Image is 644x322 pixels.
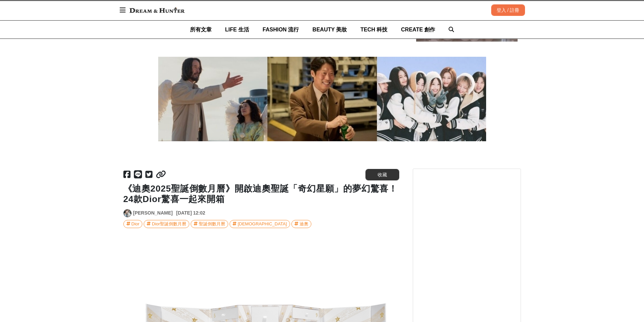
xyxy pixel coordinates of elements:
[263,21,299,39] a: FASHION 流行
[360,27,387,32] span: TECH 科技
[176,209,205,217] div: [DATE] 12:02
[132,220,140,228] div: Dior
[401,27,435,32] span: CREATE 創作
[152,220,186,228] div: Dior聖誕倒數月曆
[312,21,347,39] a: BEAUTY 美妝
[158,57,486,141] img: 2025「10月上映電影」推薦TOP5：連假看什麼片好？基努李維幽默喜劇捍衛天使、賺人熱淚動畫片夢想巨無霸...
[360,21,387,39] a: TECH 科技
[230,220,290,228] a: [DEMOGRAPHIC_DATA]
[123,220,143,228] a: Dior
[190,21,212,39] a: 所有文章
[491,4,525,16] div: 登入 / 註冊
[225,27,249,32] span: LIFE 生活
[291,220,311,228] a: 迪奧
[133,209,173,217] a: [PERSON_NAME]
[191,220,228,228] a: 聖誕倒數月曆
[263,27,299,32] span: FASHION 流行
[238,220,287,228] div: [DEMOGRAPHIC_DATA]
[312,27,347,32] span: BEAUTY 美妝
[225,21,249,39] a: LIFE 生活
[199,220,225,228] div: 聖誕倒數月曆
[123,209,132,217] a: Avatar
[123,183,399,204] h1: 《迪奧2025聖誕倒數月曆》開啟迪奧聖誕「奇幻星願」的夢幻驚喜！24款Dior驚喜一起來開箱
[365,169,399,180] button: 收藏
[126,4,188,16] img: Dream & Hunter
[300,220,308,228] div: 迪奧
[401,21,435,39] a: CREATE 創作
[190,27,212,32] span: 所有文章
[144,220,189,228] a: Dior聖誕倒數月曆
[124,209,131,217] img: Avatar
